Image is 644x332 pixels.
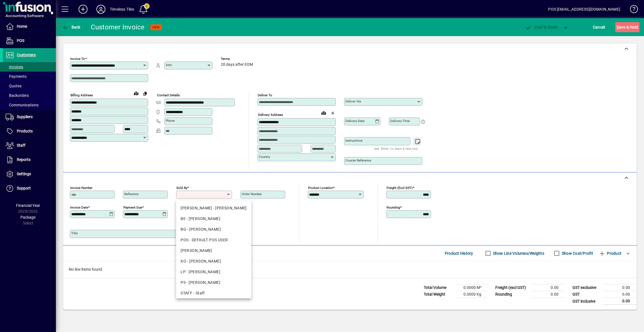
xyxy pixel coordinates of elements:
[454,291,488,298] td: 0.0000 Kg
[6,74,27,79] span: Payments
[176,288,251,298] mat-option: STAFF - Staff
[3,62,56,72] a: Invoices
[345,119,364,123] mat-label: Delivery date
[493,284,532,291] td: Freight (excl GST)
[17,186,31,190] span: Support
[421,284,454,291] td: Total Volume
[176,213,251,224] mat-option: BE - BEN JOHNSTON
[141,89,150,98] button: Copy to Delivery address
[3,81,56,91] a: Quotes
[20,215,35,219] span: Package
[617,25,619,29] span: S
[17,172,31,176] span: Settings
[258,93,272,97] mat-label: Deliver To
[615,22,640,32] button: Save & Hold
[166,63,172,67] mat-label: Attn
[532,291,565,298] td: 0.00
[570,291,603,298] td: GST
[626,1,637,19] a: Knowledge Base
[176,203,251,213] mat-option: BJ - BARRY JOHNSTON
[522,22,560,32] button: Post & Email
[181,226,247,232] div: BG - [PERSON_NAME]
[561,251,593,256] label: Show Cost/Profit
[603,298,637,305] td: 0.00
[181,258,247,264] div: KO - [PERSON_NAME]
[493,291,532,298] td: Rounding
[17,157,30,162] span: Reports
[176,186,187,190] mat-label: Sold by
[70,57,85,61] mat-label: Invoice To
[181,237,247,243] div: POS - DEFAULT POS USER
[17,114,33,119] span: Suppliers
[442,248,475,258] button: Product History
[319,108,328,117] a: View on map
[71,231,78,235] mat-label: Title
[181,205,247,211] div: [PERSON_NAME] - [PERSON_NAME]
[123,205,142,209] mat-label: Payment due
[387,205,400,209] mat-label: Rounding
[593,23,605,32] span: Cancel
[259,155,270,159] mat-label: Country
[525,25,557,29] span: ost & Email
[390,119,410,123] mat-label: Delivery time
[166,119,175,123] mat-label: Phone
[6,84,22,88] span: Quotes
[6,103,39,107] span: Communications
[596,248,624,258] button: Product
[492,251,544,256] label: Show Line Volumes/Weights
[3,181,56,195] a: Support
[62,25,80,29] span: Back
[17,53,36,57] span: Customers
[17,129,33,133] span: Products
[3,91,56,100] a: Backorders
[3,20,56,34] a: Home
[345,158,371,162] mat-label: Courier Reference
[181,269,247,275] div: LP - [PERSON_NAME]
[124,192,139,196] mat-label: Reference
[6,65,23,69] span: Invoices
[176,235,251,245] mat-option: POS - DEFAULT POS USER
[3,167,56,181] a: Settings
[374,145,418,152] mat-hint: Use 'Enter' to start a new line
[176,266,251,277] mat-option: LP - LACHLAN PEARSON
[548,5,620,14] div: POS [EMAIL_ADDRESS][DOMAIN_NAME]
[181,280,247,286] div: PS - [PERSON_NAME]
[3,124,56,138] a: Products
[16,203,40,208] span: Financial Year
[603,284,637,291] td: 0.00
[176,256,251,266] mat-option: KO - KAREN O'NEILL
[70,186,93,190] mat-label: Invoice number
[17,38,24,43] span: POS
[110,5,134,14] div: Timeless Tiles
[60,22,82,32] button: Back
[221,62,253,67] span: 20 days after EOM
[3,153,56,167] a: Reports
[599,249,621,258] span: Product
[63,261,637,278] div: No line items found
[70,205,88,209] mat-label: Invoice date
[308,186,333,190] mat-label: Product location
[181,248,247,254] div: [PERSON_NAME]
[176,245,251,256] mat-option: EJ - ELISE JOHNSTON
[345,139,363,142] mat-label: Instructions
[176,277,251,288] mat-option: PS - PETER SMYTH
[328,109,337,118] button: Choose address
[6,93,29,98] span: Backorders
[570,298,603,305] td: GST inclusive
[3,110,56,124] a: Suppliers
[454,284,488,291] td: 0.0000 M³
[345,99,361,103] mat-label: Deliver via
[17,24,27,29] span: Home
[242,192,262,196] mat-label: Order number
[421,291,454,298] td: Total Weight
[92,4,110,14] button: Profile
[74,4,92,14] button: Add
[176,224,251,235] mat-option: BG - BLAIZE GERRAND
[3,100,56,110] a: Communications
[3,139,56,153] a: Staff
[445,249,473,258] span: Product History
[3,34,56,48] a: POS
[617,23,638,32] span: ave & Hold
[181,290,247,296] div: STAFF - Staff
[570,284,603,291] td: GST exclusive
